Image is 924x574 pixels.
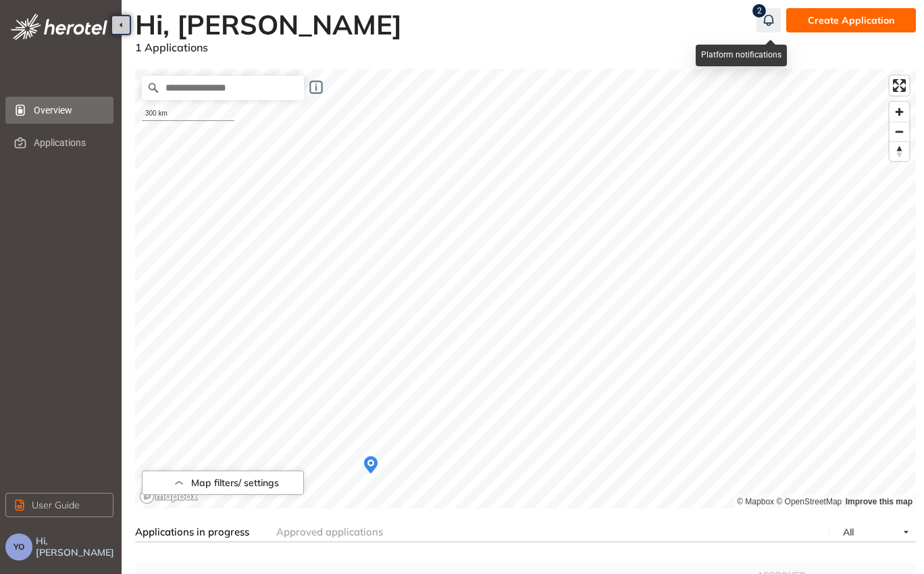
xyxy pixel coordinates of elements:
[737,497,774,506] a: Mapbox
[846,497,913,506] a: Improve this map
[843,526,854,538] span: All
[5,493,113,517] button: User Guide
[135,525,249,538] span: Applications in progress
[142,471,304,495] button: Map filters/ settings
[142,107,234,121] div: 300 km
[14,542,24,552] span: YO
[808,13,894,28] span: Create Application
[135,69,916,508] canvas: Map
[752,4,766,18] sup: 2
[11,14,107,40] img: logo
[191,477,279,489] span: Map filters/ settings
[34,97,103,124] span: Overview
[786,8,916,32] button: Create Application
[139,489,199,504] a: Mapbox logo
[890,122,909,141] button: Zoom out
[359,453,383,477] div: Map marker
[890,102,909,122] button: Zoom in
[142,76,304,100] input: Search place...
[276,525,383,538] span: Approved applications
[135,41,208,54] span: 1 Applications
[135,8,756,41] h2: Hi, [PERSON_NAME]
[776,497,842,506] a: OpenStreetMap
[757,6,762,16] span: 2
[36,535,116,558] span: Hi, [PERSON_NAME]
[32,498,80,512] span: User Guide
[890,141,909,161] button: Reset bearing to north
[5,533,32,560] button: YO
[890,76,909,95] button: Enter fullscreen
[696,45,787,66] div: Platform notifications
[34,129,103,156] span: Applications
